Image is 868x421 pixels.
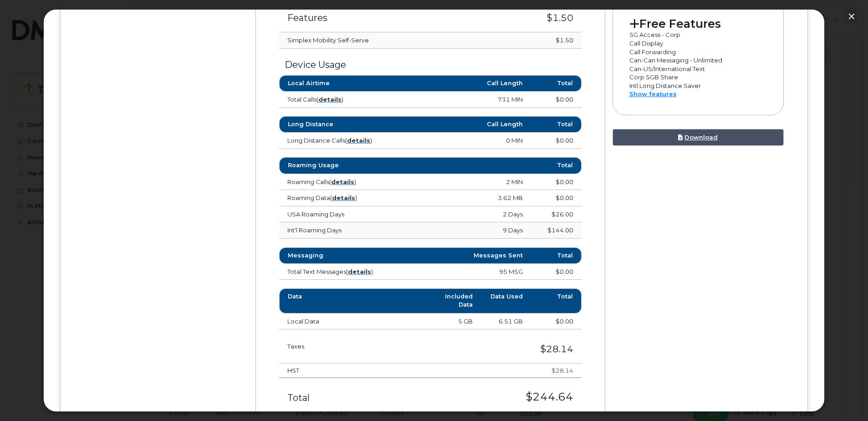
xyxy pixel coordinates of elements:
td: 731 MIN [405,92,531,108]
td: Long Distance Calls [279,133,405,149]
h4: HST [287,367,399,374]
a: details [347,137,370,144]
span: ( ) [329,178,356,185]
h3: Device Usage [279,60,582,70]
th: Total [531,288,582,313]
td: 6.51 GB [481,313,531,330]
a: details [332,194,355,201]
td: 9 Days [405,222,531,239]
th: Data [279,288,430,313]
th: Local Airtime [279,75,405,92]
th: Included Data [430,288,481,313]
a: details [318,96,342,103]
td: $144.00 [531,222,582,239]
td: $0.00 [531,190,582,206]
p: Can-US/International Text [629,65,767,73]
td: 2 MIN [405,174,531,190]
p: Corp 5GB Share [629,73,767,82]
td: $26.00 [531,206,582,223]
th: Total [531,75,582,92]
td: 95 MSG [405,264,531,280]
h4: $28.14 [416,367,573,374]
td: $1.50 [516,32,582,49]
th: Total [531,247,582,264]
td: $0.00 [531,313,582,330]
td: Local Data [279,313,430,330]
span: ( ) [346,268,373,275]
th: Total [531,157,582,174]
td: Total Text Messages [279,264,405,280]
td: Total Calls [279,92,405,108]
h3: Taxes [287,343,385,349]
td: Roaming Data [279,190,405,206]
td: 2 Days [405,206,531,223]
a: Show features [629,90,677,98]
span: ( ) [330,194,357,201]
td: Int'l Roaming Days [279,222,405,239]
a: details [331,178,354,185]
span: ( ) [317,96,343,103]
th: Data Used [481,288,531,313]
th: Call Length [405,75,531,92]
h3: $28.14 [401,344,573,354]
h3: Total [287,393,385,403]
th: Roaming Usage [279,157,405,174]
td: $0.00 [531,264,582,280]
p: Call Display [629,39,767,48]
th: Messages Sent [405,247,531,264]
td: $0.00 [531,92,582,108]
td: Roaming Calls [279,174,405,190]
th: Messaging [279,247,405,264]
td: 3.62 MB [405,190,531,206]
td: 5 GB [430,313,481,330]
td: USA Roaming Days [279,206,405,223]
a: Download [613,129,784,146]
td: $0.00 [531,174,582,190]
th: Long Distance [279,116,405,133]
th: Call Length [405,116,531,133]
span: ( ) [345,137,372,144]
th: Total [531,116,582,133]
td: 0 MIN [405,133,531,149]
td: $0.00 [531,133,582,149]
h3: $244.64 [401,391,573,403]
a: details [348,268,371,275]
p: Call Forwarding [629,48,767,56]
td: Simplex Mobility Self-Serve [279,32,516,49]
p: Intl Long Distance Saver [629,82,767,90]
p: Can-Can Messaging - Unlimited [629,56,767,65]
